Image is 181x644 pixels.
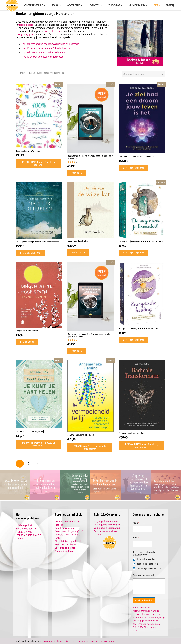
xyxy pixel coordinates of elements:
[94,530,117,536] strong: Reacties van onze lieve volgers
[33,460,41,468] a: Volgende
[94,523,120,526] a: Volg Ingspire opFacebook
[16,71,64,74] p: Resultaat 1–12 van de 15 resultaten wordt getoond
[67,84,114,153] img: Wat is zingeving? Wat zijn de belangrijkste bouwstenen van Zingeving? Wat zijn voorbeelden van Zi...
[22,51,66,54] a: Top 10 boeken voor jeTransformatieproces
[164,2,180,9] a: GRATISGRATIS Menu
[67,443,112,452] a: Lees verder & bestel bij onze partner
[110,527,120,529] em: Instagram
[55,543,76,546] a: Kies spreuken thema
[67,165,69,168] span: €
[16,434,18,438] span: €
[16,333,23,337] bdi: 17,99
[119,244,121,248] span: €
[16,534,41,536] a: [PERSON_NAME] ideeën?
[167,4,174,7] span: GRATIS
[55,546,75,549] a: Spreuken op alfabet
[44,29,62,33] a: acceptatieproces
[16,262,62,328] img: nzichten en adviezen van de inspirerende boeddhistische leermeester Haemin Sunim voor het omgaan ...
[119,244,127,248] bdi: 32,50
[119,441,164,450] a: Lees verder & bestel bij onze partner
[119,84,165,154] img: Spiritueel cadeau boek: Je zie; had een droom, jouw leven is het - Ingspire
[22,55,63,58] a: Top 10 boeken voor jeZingevingsproces
[16,527,36,533] a: Bekende citaten van [PERSON_NAME]
[55,513,82,516] strong: Pareltjes van wijsheid
[119,331,121,335] span: €
[22,42,79,45] a: Top 10 beste boeken voorRouwverwerking en Depressie
[119,159,121,163] span: €
[119,182,165,248] a: CadeautipDe weg naar je Levensdoel ★★★★ Boek + kaarten €32,50
[150,2,164,9] a: TIPSTIPS Menu
[16,10,163,17] h1: Boeken en gidsen voor je Herstelplan
[16,524,32,527] a: Wie is Ingspire?
[110,523,120,526] em: Facebook
[174,2,177,9] span: GRATIS Menu
[103,536,116,549] img: Ingspire.nl - het zingevingsplatform!
[67,438,69,441] span: €
[16,430,62,433] h2: Je kunt je hart [PERSON_NAME]
[16,20,163,39] h5: Deze top 10 boekenlijsten voor jouw herstelplan brengen steun, diepgang en inspiratie in . Een mo...
[67,434,114,436] h2: Je vermoeidheid te lijf – Boek
[16,240,62,243] h2: De Magische Energie van Natuurrituelen ★★★★
[55,540,82,543] a: Sleutels tot Acceptatie (pdf)
[67,343,69,346] span: €
[67,161,76,163] span: Gewaardeerd uit 5
[119,250,148,256] a: Bestel bij onze partner
[67,333,114,338] h2: Donkere nacht van de Ziel (Ontvang deze digitale gids in je mailbox)
[119,436,128,439] bdi: 25,00
[105,2,126,9] a: ZingevingZingeving Menu
[145,2,147,9] span: VERMOEIDHEID Menu
[67,182,114,238] img: Cadeau boek met wijsheden - De reis van de wijze kat
[25,460,32,468] a: Pagina 2
[119,327,165,330] h2: Energetische healing ★★★★ Boek + kaarten
[151,470,181,500] img: Zinvolle Ingspire Quote over terugval met levenswijsheid voor meer vertrouwen en moed die helpt b...
[16,440,61,449] a: Lees verder & bestel bij onze partner
[67,339,78,342] div: Gewaardeerd 5.00 uit 5
[94,520,119,523] a: Volg Ingspire opPinterest
[55,550,73,552] a: Gouden inzichten
[122,71,165,77] select: Winkelbestelling
[16,250,45,256] a: Bestel bij onze partner
[22,47,70,50] a: Top 10 boeken hetAcceptatie & Loslaatproces
[151,470,181,473] a: Wat je bij Terugval niet mag vergeten
[21,2,49,9] a: QUOTES INGSPIREQUOTES INGSPIRE Menu
[119,262,165,326] img: Hef blokkades op en breng je chakras in balans met deze Energetische Healing kaarten set van Isab...
[94,527,120,529] strong: Volg Ingspire op
[119,182,165,238] img: Wat is mijn doel in het leven? Hoe kom je erachter wat je levensdoel is?
[67,240,114,243] h2: De reis van de wijze kat
[16,262,62,337] a: Dingen die je Hoop geven €17,99
[16,339,38,345] a: Bekijk & Bestel
[126,2,150,9] a: VERMOEIDHEIDVERMOEIDHEID Menu
[16,245,24,248] bdi: 29,95
[133,574,165,576] label: Paragraaf tekstgebied
[60,470,90,473] a: Om te verbinden moeten we soms eerst afstand creëren – Citaat van Ingspire
[16,434,24,438] bdi: 19,99
[135,558,155,561] label: depressie en verlies
[67,360,114,432] img: Beste boek bij Vermoeidheid: Je vermoeidheid te lijf na covid en kanker en bij chronische aandoen...
[90,470,121,473] a: In het loslaten van de controle kunnen we zien wat in overgave is – citaat van Ingspire
[135,563,158,565] label: acceptatie en loslaten
[121,470,151,500] img: Zingeving is ceatiekracht van je persoonlijke levensvisie in je dagelijks leven - citaat van Inge...
[67,348,86,354] a: Aanvragen
[67,339,78,342] span: Gewaardeerd uit 5
[16,360,62,428] img: https://partner.bol.com/click/click?p=2&t=url&s=32326&f=TXL&url=https%3A%2F%2Fwww.bol.com%2Fnl%2F...
[24,4,43,7] span: QUOTES INGSPIRE
[43,2,45,9] span: QUOTES INGSPIRE Menu
[18,33,36,36] a: zingevingsproces
[110,520,119,523] em: Pinterest
[119,240,165,243] h2: De weg naar je Levensdoel ★★★★ Boek + kaarten
[67,360,114,441] a: LeestipJe vermoeidheid te lijf – Boek €24,99
[94,520,119,523] strong: Volg Ingspire op
[119,360,165,430] img: Spiritueel Leesboek Radicale Transformatie van Langston Kahn voor een lichter leven
[133,551,165,556] legend: Ik wil zinvolle informatie ontvangen over
[133,606,152,612] strong: Schrijf je in op onze Nieuwsbrief
[119,360,165,439] a: Radicale transformatie – Boek €25,00
[86,2,105,9] a: LoslatenLoslaten Menu
[55,530,83,533] a: Bouwstenen Zingeving (pdf)
[67,249,89,256] a: Bekijk & bestel
[90,470,121,500] img: Spreuk over controle loslaten om te accepteren wat is - citaat van Ingspire
[64,640,71,642] a: privacy
[48,42,79,45] strong: Rouwverwerking en Depressie
[67,262,114,346] a: LeestipDonkere nacht van de Ziel (Ontvang deze digitale gids in je mailbox)Gewaardeerd 5.00 uit 5...
[117,20,163,66] img: Boeken over rouw, kracht, hoop en spirituele groei voor in moeilijke tijden
[43,640,63,642] a: copyright disclaimer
